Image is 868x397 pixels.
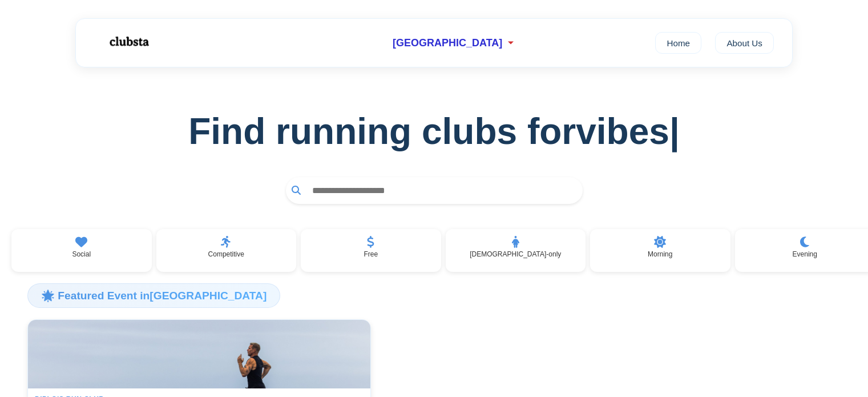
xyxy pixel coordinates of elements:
a: Home [655,32,701,54]
span: | [669,111,680,152]
img: Logo [94,27,163,56]
h1: Find running clubs for [18,110,850,153]
img: Diplo's Run Club San Francisco [28,320,370,388]
h3: 🌟 Featured Event in [GEOGRAPHIC_DATA] [27,283,280,307]
p: Free [364,250,378,258]
p: Morning [648,250,672,258]
p: Competitive [208,250,244,258]
span: [GEOGRAPHIC_DATA] [393,37,502,49]
p: [DEMOGRAPHIC_DATA]-only [470,250,561,258]
p: Evening [793,250,817,258]
a: About Us [715,32,774,54]
p: Social [72,250,91,258]
span: vibes [576,110,680,153]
